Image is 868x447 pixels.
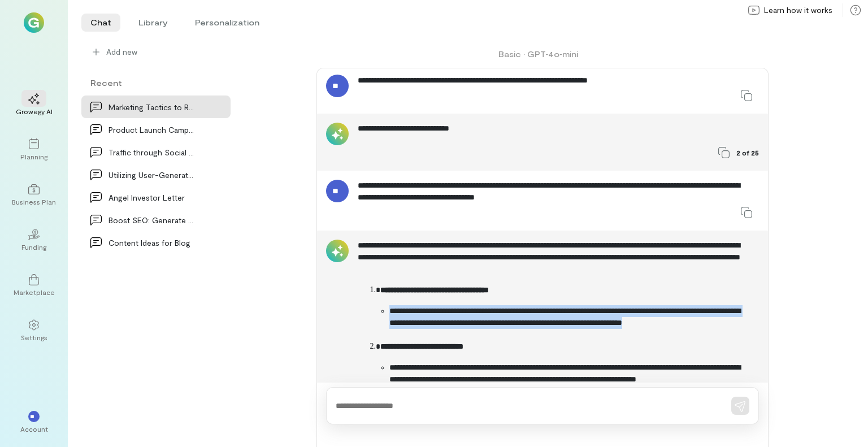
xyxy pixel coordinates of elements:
div: Product Launch Campaign [108,124,197,136]
div: Settings [21,333,47,342]
a: Growegy AI [14,84,54,125]
div: Traffic through Social Media Advertising [108,146,197,158]
div: Marketplace [14,288,55,297]
a: Planning [14,129,54,170]
li: Personalization [186,14,268,32]
div: Business Plan [12,197,56,206]
div: Account [20,424,48,433]
div: Angel Investor Letter [108,192,197,203]
div: Content Ideas for Blog [108,237,197,249]
li: Chat [81,14,120,32]
div: Recent [81,77,231,89]
span: Learn how it works [764,5,832,16]
a: Business Plan [14,175,54,215]
a: Settings [14,310,54,351]
a: Marketplace [14,265,54,306]
div: Funding [21,242,46,251]
div: Boost SEO: Generate Related Keywords [108,214,197,226]
div: Marketing Tactics to Reach your Target Audience [108,101,197,113]
div: Planning [20,152,47,161]
div: Growegy AI [16,107,53,116]
a: Funding [14,220,54,261]
li: Library [129,14,177,32]
div: Utilizing User-Generated Content [108,169,197,181]
span: Add new [106,46,222,58]
span: 2 of 25 [736,148,759,157]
